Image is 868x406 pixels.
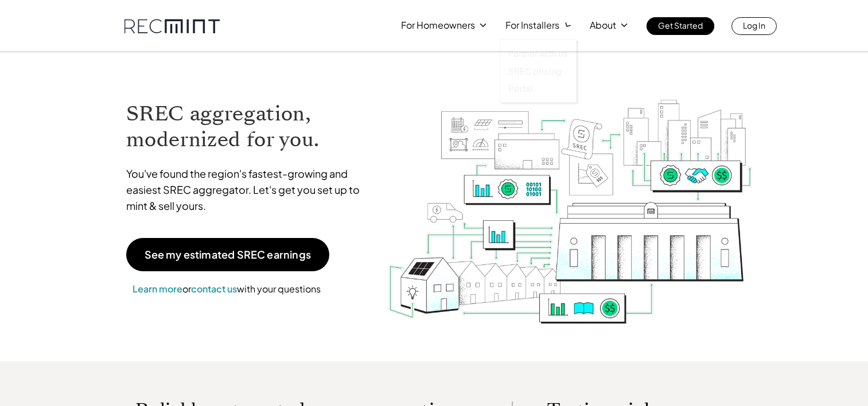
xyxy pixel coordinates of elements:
a: Learn more [133,283,182,295]
p: Log In [743,17,765,33]
p: or with your questions [126,282,327,296]
a: See my estimated SREC earnings [126,238,329,271]
img: RECmint value cycle [387,69,753,327]
p: About [590,17,616,33]
h1: SREC aggregation, modernized for you. [126,101,371,153]
p: Get Started [658,17,703,33]
p: For Installers [505,17,559,33]
p: See my estimated SREC earnings [145,249,311,260]
a: contact us [191,283,237,295]
p: For Homeowners [401,17,475,33]
p: You've found the region's fastest-growing and easiest SREC aggregator. Let's get you set up to mi... [126,166,371,214]
a: Log In [731,17,777,35]
a: Get Started [647,17,714,35]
